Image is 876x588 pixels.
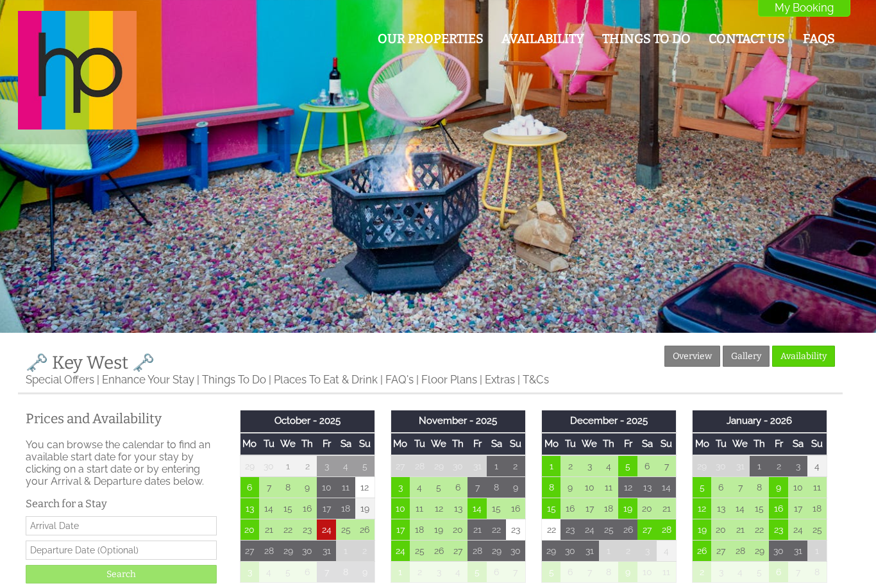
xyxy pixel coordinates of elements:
td: 19 [692,519,711,540]
th: Th [298,433,317,455]
a: FAQ's [385,373,414,386]
a: Enhance Your Stay [102,373,194,386]
td: 14 [259,498,278,519]
td: 23 [769,519,788,540]
td: 27 [240,540,259,561]
td: 14 [657,476,676,498]
th: November - 2025 [391,410,525,432]
td: 6 [487,561,506,582]
td: 7 [580,561,599,582]
th: Th [448,433,467,455]
a: Prices and Availability [26,410,217,427]
td: 6 [560,561,580,582]
td: 10 [317,476,336,498]
th: Th [750,433,769,455]
td: 4 [807,455,827,477]
td: 26 [692,540,711,561]
th: Su [657,433,676,455]
td: 3 [580,455,599,477]
td: 1 [807,540,827,561]
td: 4 [448,561,467,582]
td: 18 [807,498,827,519]
td: 28 [410,455,429,477]
td: 15 [278,498,298,519]
td: 30 [711,455,730,477]
td: 17 [317,498,336,519]
td: 5 [692,476,711,498]
td: 12 [429,498,448,519]
td: 30 [769,540,788,561]
td: 2 [355,540,375,561]
td: 13 [637,476,657,498]
td: 27 [637,519,657,540]
td: 4 [599,455,618,477]
td: 6 [769,561,788,582]
td: 30 [448,455,467,477]
th: Mo [541,433,560,455]
td: 28 [730,540,750,561]
td: 25 [599,519,618,540]
td: 29 [541,540,560,561]
td: 15 [541,498,560,519]
td: 2 [410,561,429,582]
td: 11 [410,498,429,519]
th: Tu [560,433,580,455]
td: 4 [336,455,355,477]
td: 31 [580,540,599,561]
td: 5 [355,455,375,477]
td: 9 [769,476,788,498]
td: 12 [618,476,637,498]
td: 4 [730,561,750,582]
td: 30 [506,540,525,561]
td: 6 [711,476,730,498]
th: Mo [240,433,259,455]
td: 1 [278,455,298,477]
td: 19 [618,498,637,519]
td: 6 [448,476,467,498]
td: 7 [788,561,807,582]
td: 13 [711,498,730,519]
td: 1 [750,455,769,477]
td: 11 [807,476,827,498]
td: 9 [618,561,637,582]
a: 🗝️ Key West 🗝️ [26,352,155,373]
td: 27 [711,540,730,561]
td: 29 [278,540,298,561]
td: 31 [730,455,750,477]
td: 22 [541,519,560,540]
td: 16 [298,498,317,519]
td: 12 [692,498,711,519]
td: 2 [769,455,788,477]
td: 4 [259,561,278,582]
td: 3 [711,561,730,582]
td: 1 [391,561,410,582]
input: Search [26,565,217,584]
td: 19 [355,498,375,519]
a: Contact Us [709,31,785,46]
td: 16 [769,498,788,519]
td: 4 [410,476,429,498]
td: 5 [467,561,487,582]
a: Overview [664,346,720,367]
td: 26 [355,519,375,540]
td: 8 [336,561,355,582]
th: Fr [467,433,487,455]
a: Availability [772,346,835,367]
td: 27 [448,540,467,561]
td: 26 [618,519,637,540]
td: 6 [637,455,657,477]
td: 10 [580,476,599,498]
th: Tu [711,433,730,455]
th: We [278,433,298,455]
td: 19 [429,519,448,540]
td: 8 [541,476,560,498]
td: 10 [637,561,657,582]
td: 31 [317,540,336,561]
td: 5 [278,561,298,582]
th: December - 2025 [541,410,676,432]
td: 2 [692,561,711,582]
td: 4 [657,540,676,561]
td: 2 [506,455,525,477]
td: 21 [730,519,750,540]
